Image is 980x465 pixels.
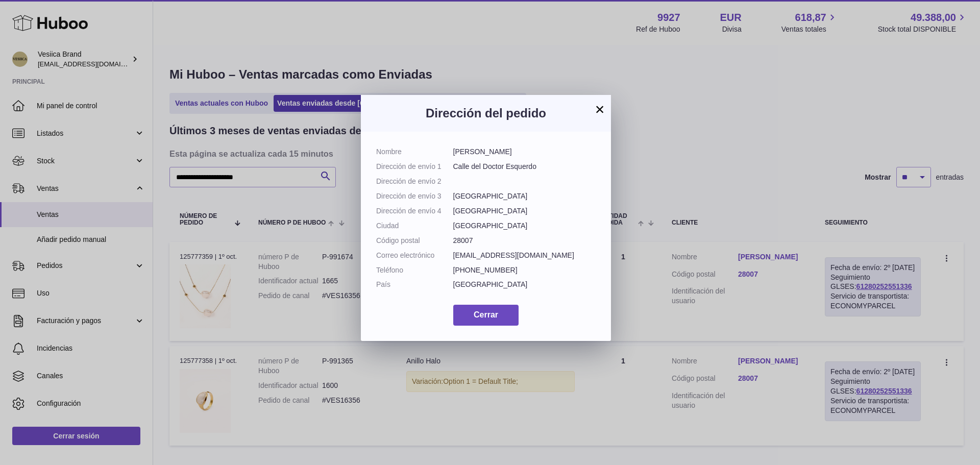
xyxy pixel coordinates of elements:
dt: Ciudad [376,221,453,231]
dt: País [376,280,453,289]
dd: 28007 [453,236,596,246]
h3: Dirección del pedido [376,105,596,121]
dd: [PERSON_NAME] [453,147,596,157]
dd: [GEOGRAPHIC_DATA] [453,191,596,201]
dd: [GEOGRAPHIC_DATA] [453,280,596,289]
button: Cerrar [453,305,519,326]
button: × [594,103,606,115]
dt: Código postal [376,236,453,246]
dt: Dirección de envío 4 [376,206,453,216]
dt: Dirección de envío 3 [376,191,453,201]
dt: Dirección de envío 2 [376,177,453,186]
dd: Calle del Doctor Esquerdo [453,162,596,172]
dt: Nombre [376,147,453,157]
dt: Dirección de envío 1 [376,162,453,172]
dt: Correo electrónico [376,251,453,260]
dd: [EMAIL_ADDRESS][DOMAIN_NAME] [453,251,596,260]
span: Cerrar [474,310,498,319]
dt: Teléfono [376,265,453,275]
dd: [GEOGRAPHIC_DATA] [453,206,596,216]
dd: [GEOGRAPHIC_DATA] [453,221,596,231]
dd: [PHONE_NUMBER] [453,265,596,275]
